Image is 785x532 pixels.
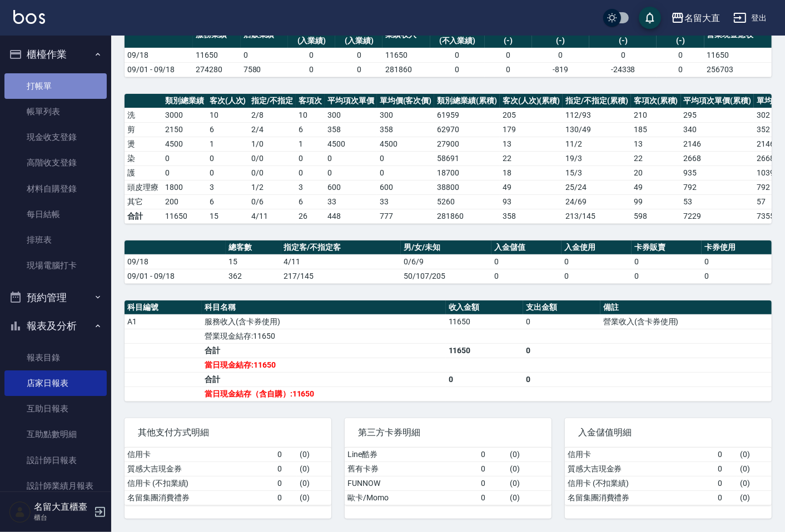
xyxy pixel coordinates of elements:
[297,490,331,505] td: ( 0 )
[202,300,445,315] th: 科目名稱
[523,314,600,329] td: 0
[565,461,715,476] td: 質感大吉現金券
[681,180,754,194] td: 792
[193,48,240,62] td: 11650
[202,329,445,343] td: 營業現金結存:11650
[377,194,435,209] td: 33
[125,180,162,194] td: 頭皮理療
[491,269,562,283] td: 0
[681,108,754,122] td: 295
[401,240,492,255] th: 男/女/未知
[125,269,226,283] td: 09/01 - 09/18
[632,269,702,283] td: 0
[632,240,702,255] th: 卡券販賣
[377,180,435,194] td: 600
[681,194,754,209] td: 53
[296,180,325,194] td: 3
[335,62,382,77] td: 0
[681,122,754,137] td: 340
[325,122,377,137] td: 358
[737,490,772,505] td: ( 0 )
[249,151,296,165] td: 0 / 0
[500,122,563,137] td: 179
[681,137,754,151] td: 2146
[162,108,207,122] td: 3000
[632,254,702,269] td: 0
[631,209,681,223] td: 598
[434,180,500,194] td: 38800
[715,490,737,505] td: 0
[296,94,325,108] th: 客項次
[631,165,681,180] td: 20
[325,165,377,180] td: 0
[563,122,631,137] td: 130 / 49
[125,48,193,62] td: 09/18
[631,94,681,108] th: 客項次(累積)
[589,62,657,77] td: -24338
[207,108,249,122] td: 10
[202,358,445,372] td: 當日現金結存:11650
[162,209,207,223] td: 11650
[377,151,435,165] td: 0
[249,108,296,122] td: 2 / 8
[4,150,107,175] a: 高階收支登錄
[4,124,107,150] a: 現金收支登錄
[657,62,704,77] td: 0
[345,448,478,462] td: Line酷券
[9,501,31,523] img: Person
[563,165,631,180] td: 15 / 3
[162,122,207,137] td: 2150
[500,165,563,180] td: 18
[478,448,507,462] td: 0
[434,108,500,122] td: 61959
[281,254,401,269] td: 4/11
[325,151,377,165] td: 0
[715,448,737,462] td: 0
[491,254,562,269] td: 0
[296,194,325,209] td: 6
[434,151,500,165] td: 58691
[226,254,281,269] td: 15
[249,137,296,151] td: 1 / 0
[4,396,107,421] a: 互助日報表
[535,35,587,47] div: (-)
[500,194,563,209] td: 93
[249,165,296,180] td: 0 / 0
[523,372,600,387] td: 0
[523,343,600,358] td: 0
[401,269,492,283] td: 50/107/205
[563,151,631,165] td: 19 / 3
[335,48,382,62] td: 0
[681,165,754,180] td: 935
[563,137,631,151] td: 11 / 2
[162,194,207,209] td: 200
[193,62,240,77] td: 274280
[4,40,107,69] button: 櫃檯作業
[446,372,523,387] td: 0
[4,473,107,499] a: 設計師業績月報表
[382,48,430,62] td: 11650
[430,48,485,62] td: 0
[485,62,532,77] td: 0
[296,209,325,223] td: 26
[702,240,772,255] th: 卡券使用
[325,209,377,223] td: 448
[681,209,754,223] td: 7229
[702,254,772,269] td: 0
[4,448,107,473] a: 設計師日報表
[207,94,249,108] th: 客次(人次)
[125,448,275,462] td: 信用卡
[491,240,562,255] th: 入金儲值
[291,35,332,47] div: (入業績)
[241,48,288,62] td: 0
[485,48,532,62] td: 0
[249,122,296,137] td: 2 / 4
[377,209,435,223] td: 777
[138,427,318,438] span: 其他支付方式明細
[532,48,589,62] td: 0
[296,165,325,180] td: 0
[281,240,401,255] th: 指定客/不指定客
[589,48,657,62] td: 0
[297,448,331,462] td: ( 0 )
[202,314,445,329] td: 服務收入(含卡券使用)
